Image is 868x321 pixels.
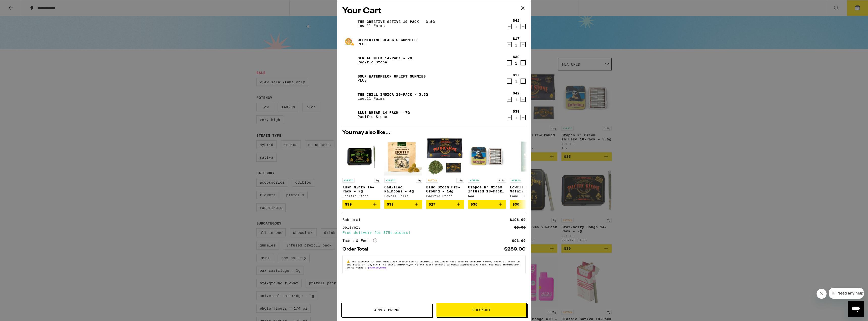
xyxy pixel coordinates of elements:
button: Decrement [507,60,512,65]
p: HYBRID [384,178,396,183]
a: Clementine CLASSIC Gummies [358,38,417,42]
img: The Creative Sativa 10-Pack - 3.5g [342,17,357,31]
div: $17 [513,73,520,77]
button: Checkout [436,303,527,317]
p: HYBRID [510,178,522,183]
span: The products in this order can expose you to chemicals including marijuana or cannabis smoke, whi... [347,260,520,269]
h2: Your Cart [342,5,526,17]
span: Checkout [472,308,491,312]
a: Cereal Milk 14-Pack - 7g [358,56,412,60]
div: Lowell Farms [384,194,422,197]
p: Lowell Farms [358,96,428,101]
button: Add to bag [426,200,464,209]
p: SATIVA [426,178,438,183]
div: $39 [513,109,520,113]
img: Cereal Milk 14-Pack - 7g [342,53,357,67]
p: 7g [374,178,380,183]
img: Pacific Stone - Blue Dream Pre-Ground - 14g [426,138,464,176]
img: Sour Watermelon UPLIFT Gummies [342,71,357,85]
span: ⚠️ [347,260,351,263]
img: Lowell Farms - Lowell 35s: Mind Safari 10-Pack - 3.5g [510,138,548,176]
span: $33 [387,202,394,206]
div: $17 [513,37,520,41]
img: Koa - Grapes N' Cream Infused 10-Pack - 3.5g [468,138,506,176]
button: Decrement [507,42,512,47]
p: PLUS [358,42,417,46]
span: Apply Promo [374,308,399,312]
div: 1 [513,43,520,47]
button: Add to bag [468,200,506,209]
button: Decrement [507,115,512,120]
div: $289.00 [504,247,526,252]
div: 1 [513,98,520,102]
div: Pacific Stone [342,194,380,197]
p: HYBRID [468,178,480,183]
button: Increment [521,97,526,102]
iframe: Button to launch messaging window [848,301,864,317]
div: Free delivery for $75+ orders! [342,231,526,234]
button: Increment [521,42,526,47]
p: 14g [456,178,464,183]
a: The Creative Sativa 10-Pack - 3.5g [358,20,435,24]
button: Add to bag [342,200,380,209]
div: 1 [513,80,520,84]
iframe: Message from company [829,288,864,299]
p: Lowell 35s: Mind Safari 10-Pack - 3.5g [510,185,548,193]
div: Pacific Stone [426,194,464,197]
span: $39 [345,202,352,206]
p: 4g [416,178,422,183]
button: Decrement [507,79,512,84]
button: Increment [521,60,526,65]
div: Lowell Farms [510,194,548,197]
a: Sour Watermelon UPLIFT Gummies [358,74,426,78]
div: $42 [513,91,520,95]
div: Subtotal [342,218,364,221]
p: Pacific Stone [358,60,412,64]
div: 1 [513,25,520,29]
img: Clementine CLASSIC Gummies [342,35,357,49]
p: PLUS [358,78,426,82]
div: Taxes & Fees [342,238,377,243]
img: The Chill Indica 10-Pack - 3.5g [342,89,357,104]
img: Pacific Stone - Kush Mints 14-Pack - 7g [342,138,380,176]
a: [DOMAIN_NAME] [368,266,388,269]
button: Add to bag [384,200,422,209]
button: Increment [521,115,526,120]
span: $30 [512,202,519,206]
a: Blue Dream 14-Pack - 7g [358,111,410,115]
a: Open page for Blue Dream Pre-Ground - 14g from Pacific Stone [426,138,464,200]
div: Delivery [342,226,364,229]
div: 1 [513,61,520,65]
h2: You may also like... [342,130,526,135]
a: Open page for Kush Mints 14-Pack - 7g from Pacific Stone [342,138,380,200]
iframe: Close message [817,289,827,299]
button: Increment [521,79,526,84]
div: $42 [513,18,520,22]
button: Add to bag [510,200,548,209]
div: 1 [513,116,520,120]
button: Decrement [507,24,512,29]
p: Kush Mints 14-Pack - 7g [342,185,380,193]
a: Open page for Cadillac Rainbows - 4g from Lowell Farms [384,138,422,200]
div: $196.00 [510,218,526,221]
p: HYBRID [342,178,355,183]
span: $27 [429,202,436,206]
p: Pacific Stone [358,115,410,119]
p: Grapes N' Cream Infused 10-Pack - 3.5g [468,185,506,193]
div: $5.00 [514,226,526,229]
a: The Chill Indica 10-Pack - 3.5g [358,92,428,96]
a: Open page for Lowell 35s: Mind Safari 10-Pack - 3.5g from Lowell Farms [510,138,548,200]
div: $93.00 [512,239,526,242]
button: Apply Promo [341,303,432,317]
a: Open page for Grapes N' Cream Infused 10-Pack - 3.5g from Koa [468,138,506,200]
span: $35 [471,202,477,206]
p: Blue Dream Pre-Ground - 14g [426,185,464,193]
div: $39 [513,55,520,59]
img: Lowell Farms - Cadillac Rainbows - 4g [384,138,422,176]
img: Blue Dream 14-Pack - 7g [342,108,357,122]
button: Increment [521,24,526,29]
button: Decrement [507,97,512,102]
div: Order Total [342,247,372,252]
span: Hi. Need any help? [3,4,36,8]
p: Lowell Farms [358,24,435,28]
